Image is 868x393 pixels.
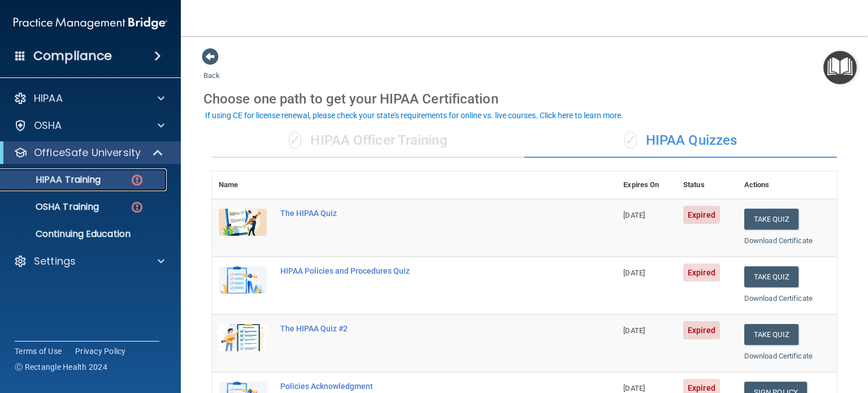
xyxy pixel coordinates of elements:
[280,382,560,391] div: Policies Acknowledgment
[683,321,720,339] span: Expired
[203,110,625,121] button: If using CE for license renewal, please check your state's requirements for online vs. live cours...
[34,119,62,132] p: OSHA
[130,173,144,187] img: danger-circle.6113f641.png
[7,201,99,213] p: OSHA Training
[737,171,837,199] th: Actions
[744,324,798,345] button: Take Quiz
[280,324,560,333] div: The HIPAA Quiz #2
[205,111,623,119] div: If using CE for license renewal, please check your state's requirements for online vs. live cours...
[34,92,63,105] p: HIPAA
[7,228,162,240] p: Continuing Education
[280,266,560,275] div: HIPAA Policies and Procedures Quiz
[744,352,813,360] a: Download Certificate
[811,315,854,358] iframe: Drift Widget Chat Controller
[744,294,813,303] a: Download Certificate
[203,58,220,80] a: Back
[676,171,737,199] th: Status
[744,266,798,287] button: Take Quiz
[289,132,301,149] span: ✓
[15,361,107,373] span: Ⓒ Rectangle Health 2024
[623,211,645,219] span: [DATE]
[33,48,112,64] h4: Compliance
[212,171,274,199] th: Name
[744,236,813,245] a: Download Certificate
[7,174,101,185] p: HIPAA Training
[14,12,167,34] img: PMB logo
[623,326,645,335] span: [DATE]
[14,254,164,268] a: Settings
[744,209,798,230] button: Take Quiz
[623,269,645,277] span: [DATE]
[15,346,62,357] a: Terms of Use
[34,146,141,159] p: OfficeSafe University
[34,254,76,268] p: Settings
[624,132,637,149] span: ✓
[617,171,676,199] th: Expires On
[683,206,720,224] span: Expired
[280,209,560,218] div: The HIPAA Quiz
[212,124,524,158] div: HIPAA Officer Training
[14,119,164,132] a: OSHA
[14,92,164,105] a: HIPAA
[683,264,720,282] span: Expired
[130,200,144,214] img: danger-circle.6113f641.png
[524,124,837,158] div: HIPAA Quizzes
[75,346,126,357] a: Privacy Policy
[623,384,645,392] span: [DATE]
[14,146,164,159] a: OfficeSafe University
[203,83,845,115] div: Choose one path to get your HIPAA Certification
[823,51,857,84] button: Open Resource Center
